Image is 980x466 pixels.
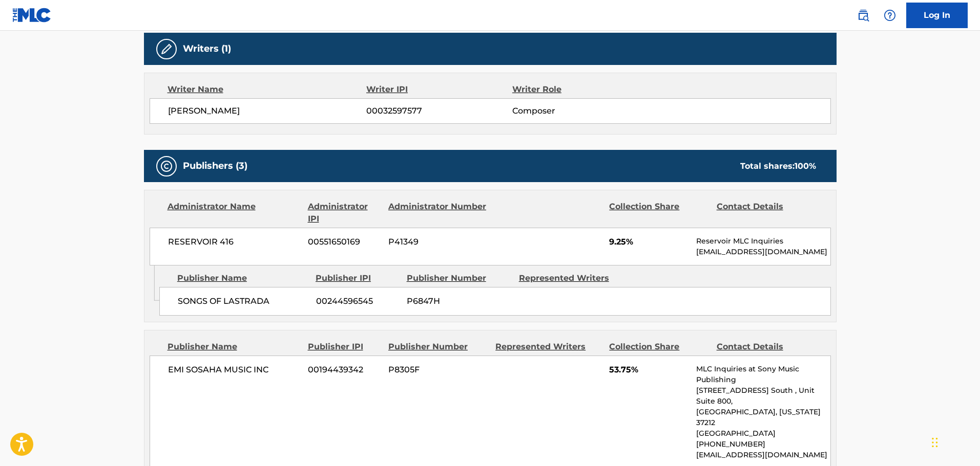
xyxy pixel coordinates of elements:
div: Administrator Name [168,201,300,225]
span: Composer [512,105,645,117]
h5: Writers (1) [183,43,231,55]
div: Represented Writers [519,272,623,284]
p: MLC Inquiries at Sony Music Publishing [696,364,830,385]
div: Drag [932,427,938,458]
div: Administrator IPI [308,201,381,225]
div: Publisher Number [388,341,488,353]
p: [PHONE_NUMBER] [696,439,830,450]
span: EMI SOSAHA MUSIC INC [168,364,301,376]
p: [EMAIL_ADDRESS][DOMAIN_NAME] [696,247,830,257]
div: Writer Name [168,83,367,96]
span: 100 % [795,161,816,171]
div: Collection Share [609,201,708,225]
img: search [857,9,869,21]
h5: Publishers (3) [183,160,247,172]
iframe: Chat Widget [929,417,980,466]
span: 00244596545 [316,295,399,307]
span: P41349 [388,236,488,248]
img: Writers [160,43,173,55]
div: Contact Details [717,201,816,225]
div: Collection Share [609,341,708,353]
div: Writer IPI [366,83,512,96]
div: Publisher Name [177,272,308,284]
a: Log In [906,3,968,28]
span: 00032597577 [366,105,512,117]
div: Publisher IPI [308,341,381,353]
img: MLC Logo [12,8,52,23]
div: Total shares: [740,160,816,172]
div: Contact Details [717,341,816,353]
img: Publishers [160,160,173,172]
div: Represented Writers [495,341,601,353]
span: RESERVOIR 416 [168,236,301,248]
p: [GEOGRAPHIC_DATA] [696,428,830,439]
div: Administrator Number [388,201,488,225]
span: SONGS OF LASTRADA [178,295,308,307]
span: 53.75% [609,364,689,376]
span: P6847H [407,295,511,307]
div: Help [880,5,900,26]
span: 00194439342 [308,364,381,376]
div: Publisher IPI [316,272,399,284]
span: 00551650169 [308,236,381,248]
p: [GEOGRAPHIC_DATA], [US_STATE] 37212 [696,407,830,428]
p: Reservoir MLC Inquiries [696,236,830,247]
div: Writer Role [512,83,645,96]
p: [STREET_ADDRESS] South , Unit Suite 800, [696,385,830,407]
span: P8305F [388,364,488,376]
span: [PERSON_NAME] [168,105,367,117]
span: 9.25% [609,236,689,248]
a: Public Search [853,5,873,26]
div: Publisher Number [407,272,511,284]
img: help [884,9,896,21]
p: [EMAIL_ADDRESS][DOMAIN_NAME] [696,450,830,460]
div: Publisher Name [168,341,300,353]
